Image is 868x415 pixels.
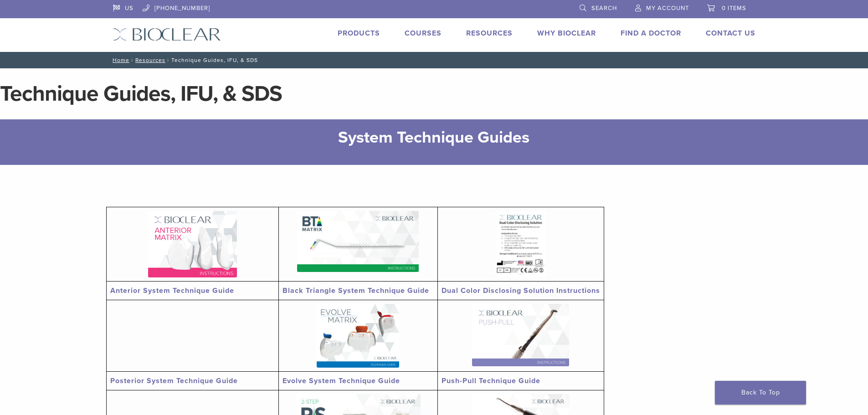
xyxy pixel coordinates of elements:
img: Bioclear [113,28,221,41]
span: / [165,58,171,62]
a: Why Bioclear [537,29,596,38]
a: Home [110,57,129,63]
span: / [129,58,135,62]
a: Posterior System Technique Guide [110,376,238,385]
a: Black Triangle System Technique Guide [282,286,429,295]
nav: Technique Guides, IFU, & SDS [106,52,762,68]
a: Contact Us [706,29,755,38]
span: 0 items [722,5,746,12]
a: Dual Color Disclosing Solution Instructions [442,286,600,295]
a: Push-Pull Technique Guide [442,376,540,385]
span: Search [591,5,617,12]
a: Resources [466,29,513,38]
a: Anterior System Technique Guide [110,286,234,295]
a: Find A Doctor [621,29,681,38]
a: Courses [405,29,442,38]
a: Evolve System Technique Guide [282,376,400,385]
a: Products [338,29,380,38]
a: Back To Top [715,381,806,405]
a: Resources [135,57,165,63]
span: My Account [646,5,689,12]
h2: System Technique Guides [152,127,717,149]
